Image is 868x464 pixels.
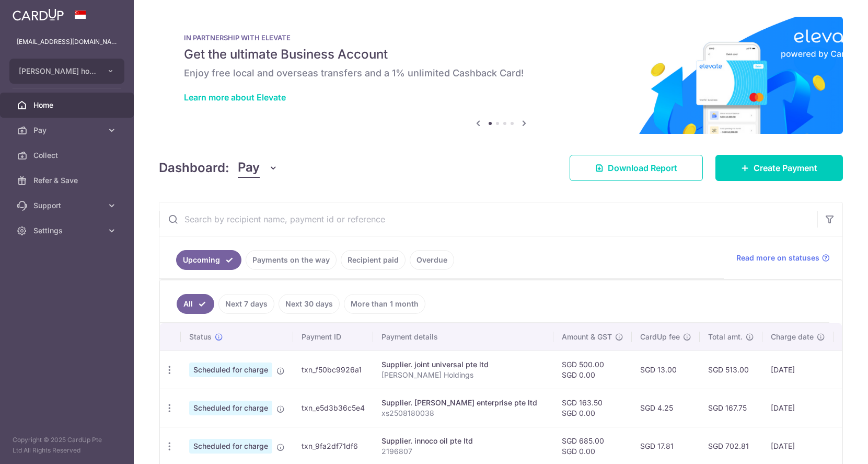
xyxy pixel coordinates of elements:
[570,155,703,181] a: Download Report
[553,350,632,389] td: SGD 500.00 SGD 0.00
[33,125,102,135] span: Pay
[184,46,818,63] h5: Get the ultimate Business Account
[381,436,545,446] div: Supplier. innoco oil pte ltd
[159,202,817,236] input: Search by recipient name, payment id or reference
[13,8,64,21] img: CardUp
[762,389,834,427] td: [DATE]
[771,332,814,342] span: Charge date
[189,401,272,415] span: Scheduled for charge
[33,150,102,161] span: Collect
[381,370,545,380] p: [PERSON_NAME] Holdings
[344,294,425,314] a: More than 1 month
[33,225,102,236] span: Settings
[715,155,843,181] a: Create Payment
[159,17,843,134] img: Renovation banner
[293,350,373,389] td: txn_f50bc9926a1
[708,332,743,342] span: Total amt.
[632,389,700,427] td: SGD 4.25
[381,359,545,370] div: Supplier. joint universal pte ltd
[373,323,553,350] th: Payment details
[700,350,762,389] td: SGD 513.00
[754,162,817,174] span: Create Payment
[189,332,212,342] span: Status
[33,100,102,110] span: Home
[608,162,677,174] span: Download Report
[293,389,373,427] td: txn_e5d3b36c5e4
[736,253,830,263] a: Read more on statuses
[218,294,274,314] a: Next 7 days
[801,433,858,459] iframe: Opens a widget where you can find more information
[189,363,272,377] span: Scheduled for charge
[632,350,700,389] td: SGD 13.00
[184,33,818,42] p: IN PARTNERSHIP WITH ELEVATE
[410,250,454,270] a: Overdue
[640,332,680,342] span: CardUp fee
[189,439,272,454] span: Scheduled for charge
[176,250,241,270] a: Upcoming
[381,408,545,418] p: xs2508180038
[381,398,545,408] div: Supplier. [PERSON_NAME] enterprise pte ltd
[246,250,337,270] a: Payments on the way
[279,294,340,314] a: Next 30 days
[562,332,612,342] span: Amount & GST
[341,250,406,270] a: Recipient paid
[159,159,229,177] h4: Dashboard:
[184,67,818,80] h6: Enjoy free local and overseas transfers and a 1% unlimited Cashback Card!
[238,158,278,178] button: Pay
[33,175,102,186] span: Refer & Save
[293,323,373,350] th: Payment ID
[17,37,117,47] p: [EMAIL_ADDRESS][DOMAIN_NAME]
[381,446,545,457] p: 2196807
[19,66,96,76] span: [PERSON_NAME] holdings inn bike leasing pte ltd
[762,350,834,389] td: [DATE]
[33,200,102,211] span: Support
[553,389,632,427] td: SGD 163.50 SGD 0.00
[9,59,124,84] button: [PERSON_NAME] holdings inn bike leasing pte ltd
[700,389,762,427] td: SGD 167.75
[184,92,286,103] a: Learn more about Elevate
[177,294,214,314] a: All
[736,253,819,263] span: Read more on statuses
[238,158,260,178] span: Pay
